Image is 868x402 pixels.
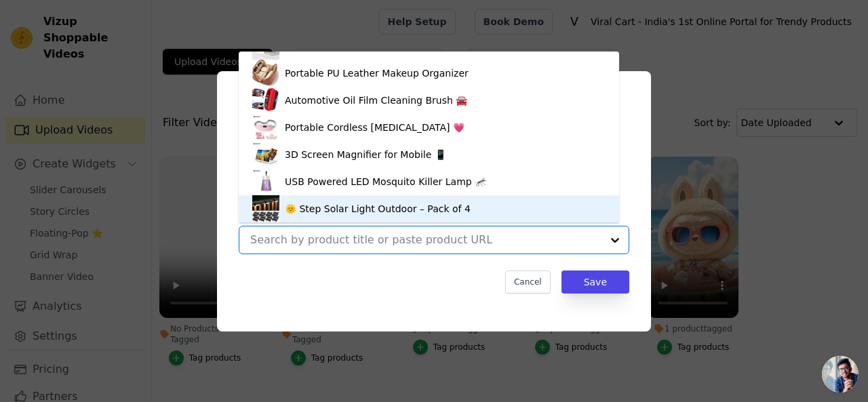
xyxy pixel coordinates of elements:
[252,195,279,222] img: product thumbnail
[285,175,486,188] div: USB Powered LED Mosquito Killer Lamp 🦟
[285,121,465,134] div: Portable Cordless [MEDICAL_DATA] 💗
[285,66,469,80] div: Portable PU Leather Makeup Organizer
[822,356,859,393] div: Open chat
[285,202,471,216] div: 🌞 Step Solar Light Outdoor – Pack of 4
[252,168,279,195] img: product thumbnail
[252,141,279,168] img: product thumbnail
[505,270,551,294] button: Cancel
[252,114,279,141] img: product thumbnail
[252,87,279,114] img: product thumbnail
[561,270,629,294] button: Save
[252,60,279,87] img: product thumbnail
[285,94,467,107] div: Automotive Oil Film Cleaning Brush 🚘
[250,233,601,246] input: Search by product title or paste product URL
[285,148,446,161] div: 3D Screen Magnifier for Mobile 📱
